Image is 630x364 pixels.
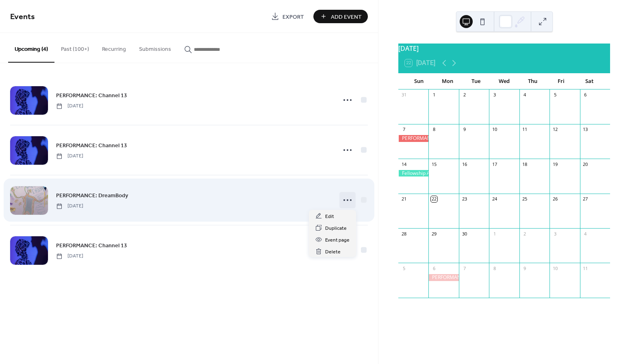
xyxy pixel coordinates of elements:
div: 5 [552,92,558,98]
button: Submissions [133,33,178,62]
div: 26 [552,196,558,202]
span: [DATE] [56,203,83,210]
div: PERFORMANCE: Channel 13 [428,274,458,281]
div: 3 [552,231,558,237]
span: [DATE] [56,153,83,160]
div: Sun [405,73,433,89]
a: PERFORMANCE: Channel 13 [56,91,127,100]
div: 7 [461,265,467,271]
div: Fellowship Application Closes [398,170,428,177]
span: PERFORMANCE: Channel 13 [56,142,127,150]
div: 2 [522,231,528,237]
div: 6 [582,92,589,98]
span: [DATE] [56,253,83,260]
a: Export [265,10,310,23]
div: 4 [582,231,589,237]
span: PERFORMANCE: Channel 13 [56,92,127,100]
span: Export [282,13,304,21]
button: Add Event [313,10,368,23]
div: 14 [401,161,407,167]
div: Wed [490,73,519,89]
div: 31 [401,92,407,98]
div: 11 [582,265,589,271]
span: PERFORMANCE: Channel 13 [56,242,127,250]
div: 9 [522,265,528,271]
div: 30 [461,231,467,237]
div: 15 [431,161,437,167]
span: Edit [325,212,334,221]
div: 17 [491,161,497,167]
div: 1 [431,92,437,98]
div: 25 [522,196,528,202]
button: Recurring [96,33,133,62]
div: 8 [431,126,437,133]
div: [DATE] [398,44,610,53]
div: 11 [522,126,528,133]
div: 23 [461,196,467,202]
div: 10 [491,126,497,133]
div: 7 [401,126,407,133]
div: 8 [491,265,497,271]
div: 24 [491,196,497,202]
div: Sat [575,73,604,89]
span: [DATE] [56,102,83,110]
div: Mon [433,73,462,89]
div: 22 [431,196,437,202]
div: Fri [547,73,575,89]
span: Event page [325,236,350,244]
div: 4 [522,92,528,98]
div: 21 [401,196,407,202]
div: 1 [491,231,497,237]
div: PERFORMANCE: Channel 13 [398,135,428,142]
div: Tue [462,73,490,89]
span: Add Event [331,13,362,21]
div: 6 [431,265,437,271]
div: 29 [431,231,437,237]
div: Thu [518,73,547,89]
div: 3 [491,92,497,98]
div: 19 [552,161,558,167]
a: PERFORMANCE: Channel 13 [56,241,127,250]
div: 16 [461,161,467,167]
span: Events [10,9,35,25]
div: 5 [401,265,407,271]
div: 13 [582,126,589,133]
div: 27 [582,196,589,202]
a: PERFORMANCE: Channel 13 [56,141,127,150]
div: 10 [552,265,558,271]
div: 12 [552,126,558,133]
a: PERFORMANCE: DreamBody [56,191,128,200]
span: Delete [325,248,341,256]
div: 2 [461,92,467,98]
div: 9 [461,126,467,133]
div: 28 [401,231,407,237]
div: 18 [522,161,528,167]
button: Upcoming (4) [8,33,54,63]
span: PERFORMANCE: DreamBody [56,192,128,200]
span: Duplicate [325,224,347,233]
div: 20 [582,161,589,167]
button: Past (100+) [54,33,96,62]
